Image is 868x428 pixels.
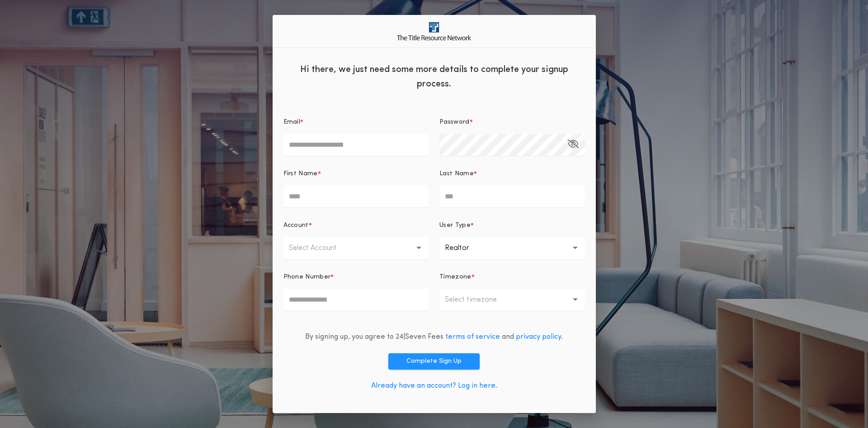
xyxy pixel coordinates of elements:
[283,237,429,259] button: Select Account
[445,333,500,341] a: terms of service
[516,333,563,341] a: privacy policy.
[305,332,563,342] div: By signing up, you agree to 24|Seven Fees and
[397,22,471,40] img: logo
[283,289,429,311] input: Phone Number*
[283,118,301,127] p: Email
[439,186,585,207] input: Last Name*
[439,237,585,259] button: Realtor
[445,294,511,305] p: Select timezone
[439,289,585,311] button: Select timezone
[439,169,474,178] p: Last Name
[371,382,497,390] a: Already have an account? Log in here.
[283,186,429,207] input: First Name*
[439,221,471,230] p: User Type
[439,134,585,156] input: Password*
[283,169,318,178] p: First Name
[567,134,579,156] button: Password*
[439,273,472,282] p: Timezone
[283,221,309,230] p: Account
[273,55,596,96] div: Hi there, we just need some more details to complete your signup process.
[283,273,331,282] p: Phone Number
[289,243,351,254] p: Select Account
[388,353,480,370] button: Complete Sign Up
[283,134,429,156] input: Email*
[445,243,484,254] p: Realtor
[439,118,470,127] p: Password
